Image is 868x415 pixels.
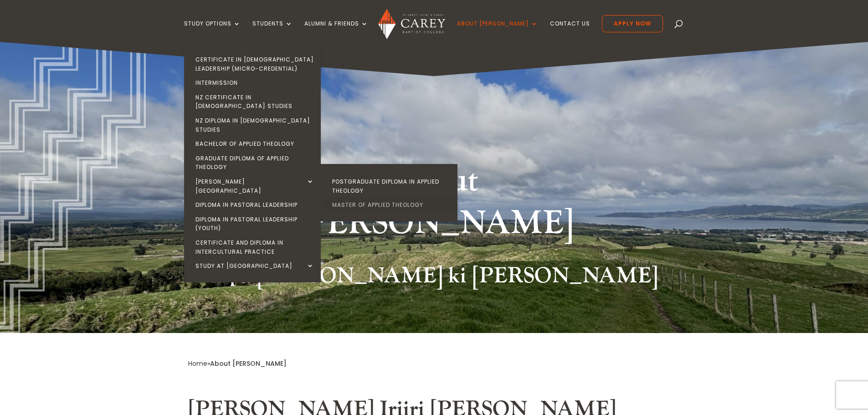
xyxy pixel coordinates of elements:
a: Diploma in Pastoral Leadership [186,198,323,212]
span: » [188,359,287,368]
a: About [PERSON_NAME] [457,20,538,42]
a: Master of Applied Theology [323,198,460,212]
a: Graduate Diploma of Applied Theology [186,151,323,174]
a: Alumni & Friends [304,20,368,42]
a: Students [252,20,293,42]
h1: About [PERSON_NAME] [263,159,605,249]
a: Certificate and Diploma in Intercultural Practice [186,236,323,259]
a: Bachelor of Applied Theology [186,137,323,151]
a: Study Options [184,20,241,42]
a: [PERSON_NAME][GEOGRAPHIC_DATA] [186,174,323,198]
a: Study at [GEOGRAPHIC_DATA] [186,259,323,273]
a: Diploma in Pastoral Leadership (Youth) [186,212,323,236]
a: Home [188,359,207,368]
a: Contact Us [550,20,590,42]
a: Certificate in [DEMOGRAPHIC_DATA] Leadership (Micro-credential) [186,52,323,76]
a: Apply Now [602,15,663,32]
img: Carey Baptist College [378,9,445,39]
a: Intermission [186,76,323,90]
a: NZ Diploma in [DEMOGRAPHIC_DATA] Studies [186,113,323,137]
h2: E pā [PERSON_NAME] ki [PERSON_NAME] [188,263,680,294]
span: About [PERSON_NAME] [210,359,287,368]
a: NZ Certificate in [DEMOGRAPHIC_DATA] Studies [186,90,323,113]
a: Postgraduate Diploma in Applied Theology [323,174,460,198]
